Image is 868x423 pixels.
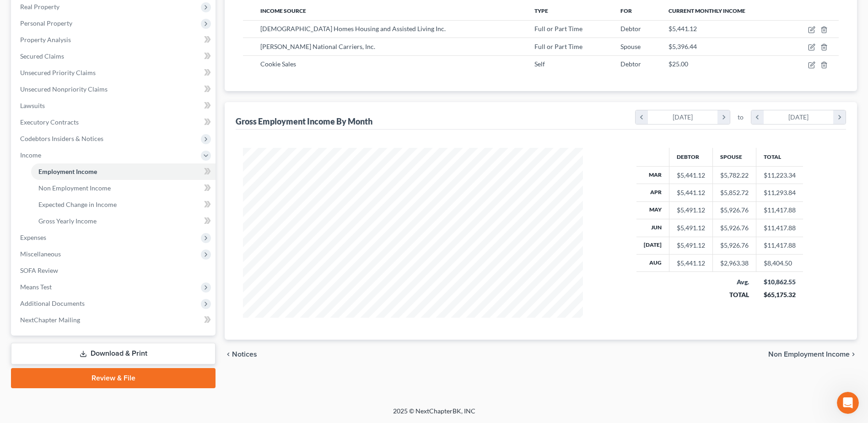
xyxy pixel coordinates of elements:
[20,3,59,11] span: Real Property
[13,81,216,98] a: Unsecured Nonpriority Claims
[768,351,850,358] span: Non Employment Income
[260,43,375,50] span: [PERSON_NAME] National Carriers, Inc.
[15,145,124,162] a: Help Center
[756,148,803,166] th: Total
[161,4,177,20] div: Close
[260,7,306,14] span: Income Source
[20,52,64,60] span: Secured Claims
[225,351,232,358] i: chevron_left
[768,351,857,358] button: Non Employment Income chevron_right
[13,114,216,130] a: Executory Contracts
[260,60,296,68] span: Cookie Sales
[13,65,216,81] a: Unsecured Priority Claims
[22,96,47,103] b: [DATE]
[22,132,47,139] b: [DATE]
[13,98,216,114] a: Lawsuits
[20,19,72,27] span: Personal Property
[833,110,846,124] i: chevron_right
[620,25,641,33] span: Debtor
[717,110,730,124] i: chevron_right
[636,219,669,237] th: Jun
[677,171,705,180] div: $5,441.12
[669,148,713,166] th: Debtor
[636,201,669,219] th: May
[20,36,71,43] span: Property Analysis
[720,223,749,233] div: $5,926.76
[720,290,749,299] div: TOTAL
[20,283,52,291] span: Means Test
[20,151,41,159] span: Income
[68,78,95,85] b: [DATE],
[6,4,23,21] button: go back
[20,135,103,142] span: Codebtors Insiders & Notices
[534,7,548,14] span: Type
[15,188,86,194] div: [PERSON_NAME] • 1h ago
[620,60,641,68] span: Debtor
[756,166,803,184] td: $11,223.34
[756,255,803,272] td: $8,404.50
[173,407,695,423] div: 2025 © NextChapterBK, INC
[720,241,749,250] div: $5,926.76
[669,43,697,50] span: $5,396.44
[7,72,176,206] div: Emma says…
[751,110,764,124] i: chevron_left
[764,290,796,299] div: $65,175.32
[29,300,36,307] button: Gif picker
[720,188,749,197] div: $5,852.72
[620,7,632,14] span: For
[534,43,582,50] span: Full or Part Time
[225,351,257,358] button: chevron_left Notices
[534,60,545,68] span: Self
[31,163,216,180] a: Employment Income
[756,237,803,254] td: $11,417.88
[720,277,749,287] div: Avg.
[738,113,744,122] span: to
[44,5,104,11] h1: [PERSON_NAME]
[236,116,372,127] div: Gross Employment Income By Month
[677,223,705,233] div: $5,491.12
[636,110,648,124] i: chevron_left
[11,368,216,388] a: Review & File
[26,5,41,20] img: Profile image for Emma
[20,250,61,258] span: Miscellaneous
[44,11,63,21] p: Active
[636,255,669,272] th: Aug
[837,392,859,414] iframe: Intercom live chat
[20,316,80,324] span: NextChapter Mailing
[636,184,669,201] th: Apr
[720,171,749,180] div: $5,782.22
[15,77,143,140] div: In observance of the NextChapter team will be out of office on . Our team will be unavailable for...
[260,25,446,33] span: [DEMOGRAPHIC_DATA] Homes Housing and Assisted Living Inc.
[58,300,65,307] button: Start recording
[620,43,641,50] span: Spouse
[756,184,803,201] td: $11,293.84
[677,259,705,268] div: $5,441.12
[720,259,749,268] div: $2,963.38
[20,69,96,76] span: Unsecured Priority Claims
[669,25,697,33] span: $5,441.12
[648,110,718,124] div: [DATE]
[38,168,97,175] span: Employment Income
[20,85,108,93] span: Unsecured Nonpriority Claims
[38,217,97,225] span: Gross Yearly Income
[764,277,796,287] div: $10,862.55
[677,206,705,215] div: $5,491.12
[13,32,216,48] a: Property Analysis
[31,213,216,229] a: Gross Yearly Income
[31,180,216,196] a: Non Employment Income
[38,184,111,192] span: Non Employment Income
[669,7,745,14] span: Current Monthly Income
[38,201,117,208] span: Expected Change in Income
[636,237,669,254] th: [DATE]
[713,148,756,166] th: Spouse
[720,206,749,215] div: $5,926.76
[764,110,834,124] div: [DATE]
[13,312,216,328] a: NextChapter Mailing
[143,4,161,21] button: Home
[636,166,669,184] th: Mar
[8,281,175,296] textarea: Message…
[677,188,705,197] div: $5,441.12
[20,299,85,307] span: Additional Documents
[20,266,58,274] span: SOFA Review
[15,145,143,180] div: We encourage you to use the to answer any questions and we will respond to any unanswered inquiri...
